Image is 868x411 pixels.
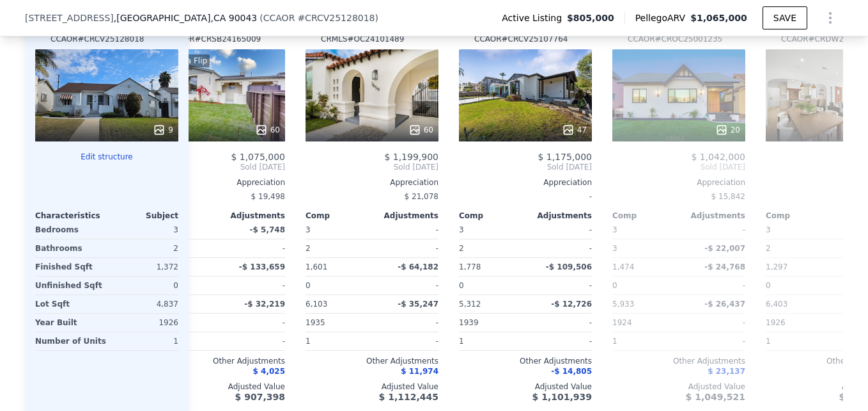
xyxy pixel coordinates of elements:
button: Edit structure [35,152,178,162]
span: $1,065,000 [690,13,747,23]
span: Sold [DATE] [459,162,592,172]
div: - [528,239,592,257]
span: $ 1,199,900 [384,152,438,162]
span: Active Listing [502,12,567,24]
div: 1,372 [109,258,178,276]
div: 60 [255,124,280,136]
span: -$ 5,748 [250,225,285,234]
div: - [221,314,285,332]
span: 0 [459,281,464,290]
span: 6,403 [766,300,787,309]
div: Subject [107,211,178,221]
span: -$ 133,659 [239,262,285,271]
div: 1926 [766,314,830,332]
span: Pellego ARV [635,12,691,24]
div: 1 [306,332,369,350]
div: 2 [766,239,830,257]
span: 5,933 [612,300,634,309]
div: 2 [459,239,523,257]
span: 1,297 [766,262,787,271]
span: -$ 24,768 [704,262,745,271]
div: Appreciation [612,177,745,188]
span: 1,778 [459,262,481,271]
span: , [GEOGRAPHIC_DATA] [114,12,257,24]
div: Bathrooms [35,239,104,257]
span: $ 23,137 [708,367,745,376]
div: 1935 [306,314,369,332]
span: Sold [DATE] [152,162,285,172]
div: Adjusted Value [152,382,285,392]
div: 4,837 [109,295,178,313]
div: Adjusted Value [306,382,438,392]
span: $ 1,049,521 [686,392,745,402]
div: Other Adjustments [152,356,285,366]
span: $ 19,498 [251,192,285,201]
span: $ 1,175,000 [538,152,592,162]
div: 1939 [459,314,523,332]
div: - [375,221,438,239]
div: Adjustments [372,211,438,221]
div: - [681,332,745,350]
span: # CRCV25128018 [297,13,375,23]
div: 0 [109,277,178,294]
div: Appreciation [152,177,285,188]
span: -$ 26,437 [704,300,745,309]
div: Finished Sqft [35,258,104,276]
div: 3 [612,239,676,257]
span: CCAOR [263,13,295,23]
div: - [528,221,592,239]
span: $ 907,398 [235,392,285,402]
div: Characteristics [35,211,107,221]
div: 3 [109,221,178,239]
div: CCAOR # CRCV25128018 [50,34,144,44]
div: 20 [715,124,740,136]
div: CCAOR # CRSB24165009 [167,34,261,44]
span: -$ 109,506 [546,262,592,271]
span: 5,312 [459,300,481,309]
span: 1,474 [612,262,634,271]
span: $ 11,974 [401,367,438,376]
div: CRMLS # OC24101489 [321,34,404,44]
div: Lot Sqft [35,295,104,313]
div: Adjustments [525,211,592,221]
div: - [375,314,438,332]
span: $ 15,842 [711,192,745,201]
button: Show Options [818,5,843,31]
span: 0 [766,281,771,290]
div: 9 [153,124,173,136]
span: Sold [DATE] [306,162,438,172]
div: Adjustments [679,211,745,221]
span: 1,601 [306,262,327,271]
div: CCAOR # CRCV25107764 [474,34,568,44]
div: - [681,277,745,294]
div: - [528,332,592,350]
div: Number of Units [35,332,106,350]
div: - [681,221,745,239]
div: - [221,239,285,257]
div: 47 [562,124,587,136]
div: Comp [612,211,679,221]
div: 1926 [109,314,178,332]
span: $ 1,042,000 [691,152,745,162]
div: Comp [459,211,525,221]
div: 1 [766,332,830,350]
span: 3 [612,225,617,234]
div: Other Adjustments [306,356,438,366]
div: 1 [612,332,676,350]
span: Sold [DATE] [612,162,745,172]
div: Comp [306,211,372,221]
div: Other Adjustments [459,356,592,366]
div: Comp [766,211,832,221]
div: Adjustments [219,211,285,221]
span: -$ 22,007 [704,244,745,253]
div: ( ) [260,12,378,24]
button: SAVE [763,6,807,29]
div: - [221,277,285,294]
span: $805,000 [567,12,614,24]
div: - [221,332,285,350]
span: 3 [459,225,464,234]
div: Adjusted Value [612,382,745,392]
div: 60 [408,124,433,136]
div: - [528,314,592,332]
div: Unfinished Sqft [35,277,104,294]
